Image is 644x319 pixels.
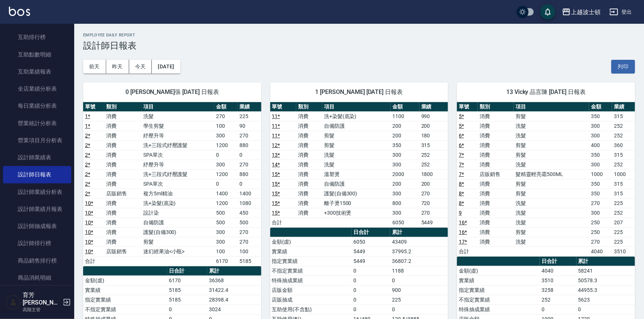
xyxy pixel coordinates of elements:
td: 4040 [540,266,576,276]
button: 列印 [611,60,635,74]
td: 225 [612,237,635,247]
td: 0 [214,179,238,189]
td: 0 [238,150,261,160]
td: 消費 [296,208,322,218]
th: 金額 [214,102,238,112]
td: 消費 [478,160,514,169]
td: 消費 [296,198,322,208]
a: 商品銷售排行榜 [3,252,71,269]
td: 315 [612,189,635,198]
td: 洗+染髮(底染) [141,198,214,208]
td: 消費 [478,208,514,218]
td: 300 [214,160,238,169]
td: 消費 [296,169,322,179]
td: 消費 [296,160,322,169]
td: 500 [238,218,261,227]
td: 270 [238,227,261,237]
td: 3024 [207,305,261,314]
th: 金額 [390,102,419,112]
a: 設計師業績表 [3,149,71,166]
td: 店販金額 [270,285,352,295]
td: 互助使用(不含點) [270,305,352,314]
td: 金額(虛) [83,276,167,285]
td: 剪髮 [141,237,214,247]
td: 特殊抽成業績 [270,276,352,285]
td: 0 [352,266,390,276]
td: 1000 [612,169,635,179]
th: 日合計 [540,257,576,266]
td: 洗髮 [514,218,589,227]
td: 6170 [167,276,207,285]
td: 複方5ml精油 [141,189,214,198]
td: 300 [214,237,238,247]
a: 設計師業績分析表 [3,183,71,201]
td: 3258 [540,285,576,295]
td: 消費 [478,150,514,160]
td: 消費 [104,169,141,179]
td: 洗+三段式紓壓護髮 [141,169,214,179]
td: 離子燙1500 [322,198,390,208]
td: 900 [390,285,448,295]
td: 剪髮 [514,179,589,189]
td: 37995.2 [390,247,448,256]
td: 225 [612,227,635,237]
td: 0 [390,276,448,285]
td: 紓壓升等 [141,131,214,140]
a: 設計師排行榜 [3,235,71,252]
td: 1200 [214,198,238,208]
td: 5623 [576,295,635,305]
td: 225 [612,198,635,208]
td: 合計 [83,256,104,266]
table: a dense table [457,102,635,257]
button: save [540,4,555,19]
th: 業績 [238,102,261,112]
td: 消費 [478,198,514,208]
h3: 設計師日報表 [83,40,635,51]
td: 2000 [390,169,419,179]
th: 類別 [296,102,322,112]
td: 252 [540,295,576,305]
td: 洗髮 [514,121,589,131]
td: 消費 [296,179,322,189]
a: 營業項目月分析表 [3,132,71,149]
td: 剪髮 [514,140,589,150]
td: 315 [612,150,635,160]
td: 金額(虛) [270,237,352,247]
th: 日合計 [167,266,207,276]
td: 450 [238,208,261,218]
td: 不指定實業績 [457,295,540,305]
span: 13 Vicky 品言陳 [DATE] 日報表 [466,88,626,96]
td: 252 [612,121,635,131]
td: 350 [390,140,419,150]
td: 消費 [478,111,514,121]
td: 消費 [104,208,141,218]
td: 洗髮 [514,131,589,140]
td: 金額(虛) [457,266,540,276]
td: 100 [238,247,261,256]
h5: 育芳[PERSON_NAME] [23,292,61,306]
td: 270 [238,237,261,247]
td: 消費 [104,111,141,121]
a: 商品消耗明細 [3,269,71,286]
th: 單號 [457,102,478,112]
td: 44955.3 [576,285,635,295]
td: 剪髮 [514,189,589,198]
td: +300技術燙 [322,208,390,218]
td: 自備防護 [322,179,390,189]
td: 100 [214,247,238,256]
td: 洗髮 [514,160,589,169]
td: 消費 [478,179,514,189]
td: 315 [612,111,635,121]
td: 252 [612,160,635,169]
a: 9 [459,210,462,216]
td: 5449 [352,256,390,266]
button: 登出 [607,5,635,19]
td: 洗髮 [514,237,589,247]
td: 300 [390,150,419,160]
td: 720 [419,198,448,208]
td: 洗髮 [322,160,390,169]
th: 金額 [589,102,612,112]
td: 消費 [478,218,514,227]
td: 指定實業績 [457,285,540,295]
td: 360 [612,140,635,150]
